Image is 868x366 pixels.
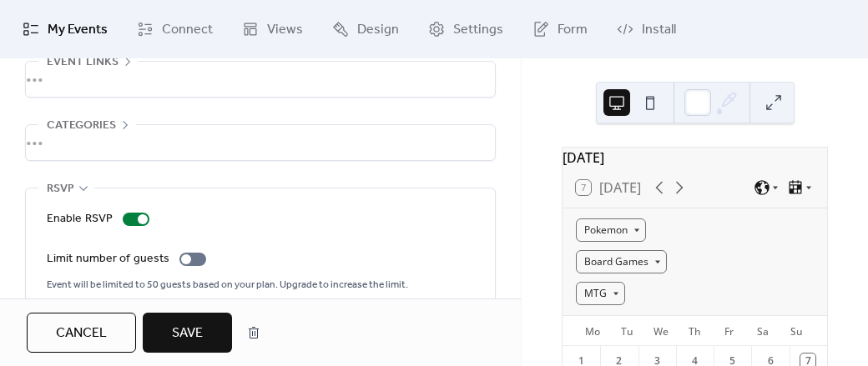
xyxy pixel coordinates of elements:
[416,7,516,52] a: Settings
[576,316,610,346] div: Mo
[56,323,107,343] span: Cancel
[453,20,503,40] span: Settings
[47,179,74,199] span: RSVP
[27,313,136,353] button: Cancel
[712,316,746,346] div: Fr
[678,316,712,346] div: Th
[10,7,120,52] a: My Events
[357,20,399,40] span: Design
[48,20,108,40] span: My Events
[520,7,600,52] a: Form
[558,20,588,40] span: Form
[47,116,116,136] span: Categories
[563,148,827,168] div: [DATE]
[780,316,814,346] div: Su
[26,62,495,97] div: •••
[604,7,689,52] a: Install
[26,125,495,160] div: •••
[230,7,315,52] a: Views
[47,278,408,292] span: Event will be limited to 50 guests based on your plan. Upgrade to increase the limit.
[267,20,303,40] span: Views
[162,20,213,40] span: Connect
[320,7,411,52] a: Design
[143,313,232,353] button: Save
[47,209,113,229] div: Enable RSVP
[642,20,676,40] span: Install
[610,316,644,346] div: Tu
[47,249,169,269] div: Limit number of guests
[643,316,678,346] div: We
[172,323,203,343] span: Save
[746,316,780,346] div: Sa
[124,7,225,52] a: Connect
